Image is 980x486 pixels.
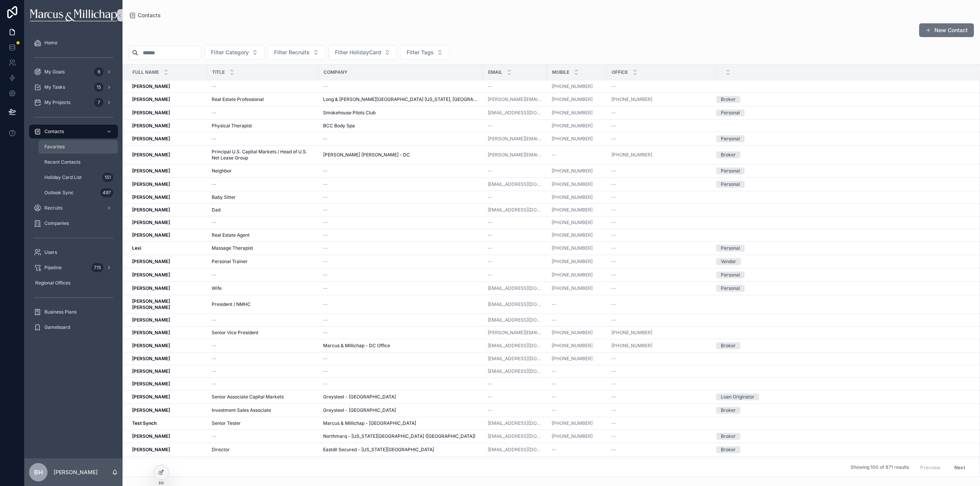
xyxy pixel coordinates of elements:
[323,83,479,89] a: --
[552,245,593,251] a: [PHONE_NUMBER]
[212,168,314,174] a: Neighbor
[488,152,542,158] a: [PERSON_NAME][EMAIL_ADDRESS][PERSON_NAME][DOMAIN_NAME]
[552,330,593,336] a: [PHONE_NUMBER]
[716,96,970,103] a: Broker
[212,96,314,102] a: Real Estate Professional
[552,83,602,89] a: [PHONE_NUMBER]
[212,123,314,129] a: Physical Therapist
[132,219,203,226] a: [PERSON_NAME]
[488,258,492,265] span: --
[611,123,711,129] a: --
[488,301,542,307] a: [EMAIL_ADDRESS][DOMAIN_NAME]
[488,110,542,116] a: [EMAIL_ADDRESS][DOMAIN_NAME]
[132,232,170,238] strong: [PERSON_NAME]
[611,272,616,278] span: --
[274,49,310,56] span: Filter Recruits
[488,317,542,323] a: [EMAIL_ADDRESS][DOMAIN_NAME]
[212,245,314,251] a: Massage Therapist
[212,272,216,278] span: --
[38,140,118,154] a: Favorites
[488,136,542,142] a: [PERSON_NAME][EMAIL_ADDRESS][DOMAIN_NAME]
[488,181,542,187] a: [EMAIL_ADDRESS][DOMAIN_NAME]
[488,96,542,102] a: [PERSON_NAME][EMAIL_ADDRESS][DOMAIN_NAME]
[552,136,602,142] a: [PHONE_NUMBER]
[552,181,602,187] a: [PHONE_NUMBER]
[611,96,652,102] a: [PHONE_NUMBER]
[611,207,711,213] a: --
[552,96,602,102] a: [PHONE_NUMBER]
[323,168,328,174] span: --
[552,317,556,323] span: --
[44,249,57,255] span: Users
[132,83,203,89] a: [PERSON_NAME]
[323,136,328,142] span: --
[44,128,64,135] span: Contacts
[552,330,602,336] a: [PHONE_NUMBER]
[716,109,970,116] a: Personal
[611,272,711,278] a: --
[132,152,170,158] strong: [PERSON_NAME]
[44,174,82,180] span: Holiday Card List
[29,65,118,79] a: My Goals6
[204,45,265,60] button: Select Button
[721,135,740,142] div: Personal
[132,123,170,128] strong: [PERSON_NAME]
[552,219,602,226] a: [PHONE_NUMBER]
[30,9,117,21] img: App logo
[552,96,593,102] a: [PHONE_NUMBER]
[323,245,328,251] span: --
[552,110,602,116] a: [PHONE_NUMBER]
[38,155,118,169] a: Recent Contacts
[212,110,314,116] a: --
[132,330,203,336] a: [PERSON_NAME]
[323,123,355,129] span: BCC Body Spa
[611,194,616,200] span: --
[611,168,711,174] a: --
[611,152,652,158] a: [PHONE_NUMBER]
[132,258,170,264] strong: [PERSON_NAME]
[611,245,711,251] a: --
[721,151,736,158] div: Broker
[212,301,314,307] a: President / NMHC
[132,110,203,116] a: [PERSON_NAME]
[611,194,711,200] a: --
[328,45,397,60] button: Select Button
[611,152,711,158] a: [PHONE_NUMBER]
[611,207,616,213] span: --
[212,330,258,336] span: Senior Vice President
[323,285,479,291] a: --
[29,276,118,290] a: Regional Offices
[29,201,118,215] a: Recruits
[552,194,593,200] a: [PHONE_NUMBER]
[323,272,479,278] a: --
[611,285,711,291] a: --
[132,219,170,225] strong: [PERSON_NAME]
[552,285,593,291] a: [PHONE_NUMBER]
[212,245,253,251] span: Massage Therapist
[44,205,62,211] span: Recruits
[323,207,328,213] span: --
[488,207,542,213] a: [EMAIL_ADDRESS][DOMAIN_NAME]
[132,194,170,200] strong: [PERSON_NAME]
[29,125,118,138] a: Contacts
[552,152,602,158] a: --
[29,80,118,94] a: My Tasks15
[323,181,328,187] span: --
[552,258,602,265] a: [PHONE_NUMBER]
[212,168,232,174] span: Neighbor
[211,49,249,56] span: Filter Category
[212,232,250,238] span: Real Estate Agent
[323,285,328,291] span: --
[44,324,70,330] span: Gameboard
[611,96,711,102] a: [PHONE_NUMBER]
[212,330,314,336] a: Senior Vice President
[488,245,542,251] a: --
[323,245,479,251] a: --
[132,181,170,187] strong: [PERSON_NAME]
[611,83,711,89] a: --
[488,232,492,238] span: --
[38,171,118,184] a: Holiday Card List151
[323,168,479,174] a: --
